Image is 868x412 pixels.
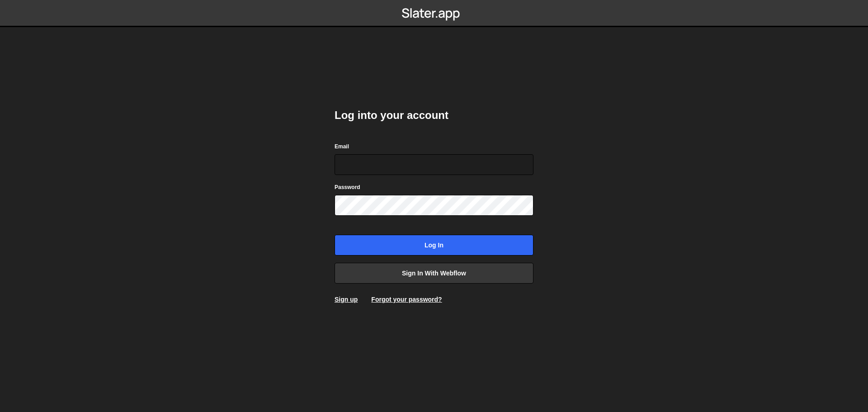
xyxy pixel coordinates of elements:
[335,183,360,192] label: Password
[335,235,533,256] input: Log in
[335,142,349,151] label: Email
[371,296,442,303] a: Forgot your password?
[335,263,533,284] a: Sign in with Webflow
[335,296,358,303] a: Sign up
[335,108,533,123] h2: Log into your account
